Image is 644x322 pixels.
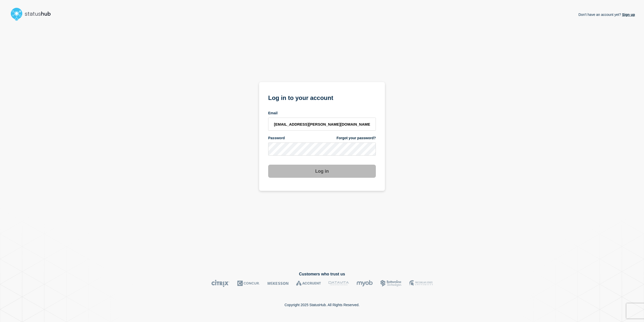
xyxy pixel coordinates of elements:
span: Email [268,111,277,116]
img: McKesson logo [267,280,289,287]
h2: Customers who trust us [9,272,635,276]
input: password input [268,142,376,156]
a: Sign up [621,13,635,17]
img: MSU logo [409,280,433,287]
p: Copyright 2025 StatusHub. All Rights Reserved. [285,303,359,307]
h1: Log in to your account [268,93,376,102]
p: Don't have an account yet? [578,9,635,21]
img: DataVita logo [329,280,349,287]
img: Citrix logo [211,280,230,287]
img: StatusHub logo [9,6,57,22]
img: Bottomline logo [380,280,402,287]
a: Forgot your password? [337,136,376,140]
input: email input [268,118,376,131]
img: myob logo [356,280,373,287]
button: Log in [268,165,376,178]
span: Password [268,136,285,140]
img: Concur logo [237,280,260,287]
img: Accruent logo [296,280,321,287]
